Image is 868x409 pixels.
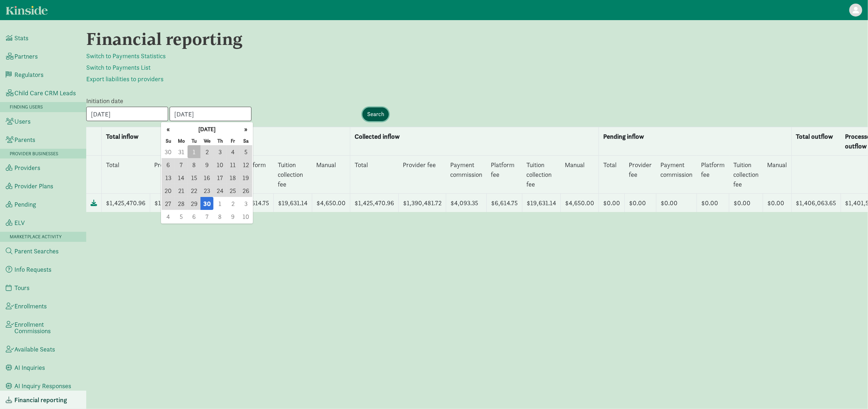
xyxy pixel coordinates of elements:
[200,137,213,145] span: We
[188,137,200,145] span: Tu
[238,156,274,194] td: Platform fee
[14,220,25,226] span: ELV
[188,171,200,184] span: 15
[487,156,522,194] td: Platform fee
[14,266,51,273] span: Info Requests
[213,137,226,145] span: Th
[226,158,239,171] span: 11
[14,248,59,254] span: Parent Searches
[213,171,226,184] span: 17
[656,194,697,212] td: $0.00
[14,118,31,125] span: Users
[14,72,43,78] span: Regulators
[791,194,841,212] td: $1,406,063.65
[162,145,175,158] span: 30
[446,156,487,194] td: Payment commission
[239,137,252,145] span: Sa
[102,194,150,212] td: $1,425,470.96
[200,171,213,184] span: 16
[599,127,792,156] th: Pending inflow
[446,194,487,212] td: $4,093.35
[350,127,599,156] th: Collected inflow
[188,158,200,171] span: 8
[350,156,399,194] td: Total
[86,52,166,60] a: Switch to Payments Statistics
[200,158,213,171] span: 9
[14,90,76,96] span: Child Care CRM Leads
[239,197,252,210] span: 3
[729,194,763,212] td: $0.00
[14,285,29,291] span: Tours
[175,145,188,158] span: 31
[697,194,729,212] td: $0.00
[763,156,792,194] td: Manual
[522,156,561,194] td: Tuition collection fee
[656,156,697,194] td: Payment commission
[239,210,252,223] span: 10
[175,158,188,171] span: 7
[363,107,389,121] input: Search
[14,383,71,389] span: AI Inquiry Responses
[729,156,763,194] td: Tuition collection fee
[213,184,226,197] span: 24
[399,194,446,212] td: $1,390,481.72
[226,171,239,184] span: 18
[86,63,151,72] a: Switch to Payments List
[213,145,226,158] span: 3
[561,156,599,194] td: Manual
[188,210,200,223] span: 6
[791,127,841,156] th: Total outflow
[175,137,188,145] span: Mo
[14,165,40,171] span: Providers
[561,194,599,212] td: $4,650.00
[162,158,175,171] span: 6
[487,194,522,212] td: $6,614.75
[226,145,239,158] span: 4
[14,35,28,41] span: Stats
[763,194,792,212] td: $0.00
[10,104,43,110] span: Finding Users
[150,194,198,212] td: $1,390,481.72
[213,158,226,171] span: 10
[832,374,868,409] iframe: Chat Widget
[14,364,45,371] span: AI Inquiries
[10,234,62,240] span: Marketplace Activity
[697,156,729,194] td: Platform fee
[175,184,188,197] span: 21
[226,197,239,210] span: 2
[200,210,213,223] span: 7
[10,151,58,157] span: Provider Businesses
[162,123,175,136] button: «
[175,197,188,210] span: 28
[200,145,213,158] span: 2
[188,184,200,197] span: 22
[162,197,175,210] span: 27
[239,171,252,184] span: 19
[14,303,47,309] span: Enrollments
[625,156,656,194] td: Provider fee
[14,137,35,143] span: Parents
[226,210,239,223] span: 9
[599,156,625,194] td: Total
[14,397,67,403] span: Financial reporting
[175,171,188,184] span: 14
[162,184,175,197] span: 20
[86,29,539,49] h2: Financial reporting
[238,194,274,212] td: $6,614.75
[102,156,150,194] td: Total
[102,127,350,156] th: Total inflow
[274,156,312,194] td: Tuition collection fee
[213,197,226,210] span: 1
[86,97,123,105] label: Initiation date
[14,201,36,208] span: Pending
[200,184,213,197] span: 23
[86,75,163,83] a: Export liabilities to providers
[14,53,38,60] span: Partners
[188,197,200,210] span: 29
[14,321,80,334] span: Enrollment Commissions
[239,145,252,158] span: 5
[150,156,198,194] td: Provider fee
[274,194,312,212] td: $19,631.14
[175,210,188,223] span: 5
